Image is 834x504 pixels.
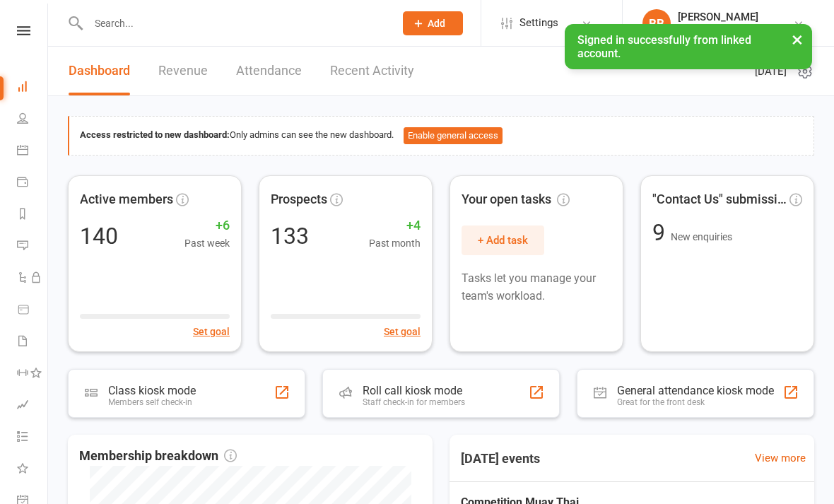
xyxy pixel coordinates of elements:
strong: Access restricted to new dashboard: [80,129,230,140]
input: Search... [84,13,384,33]
span: New enquiries [671,231,732,242]
span: +6 [184,216,230,236]
a: People [17,104,49,136]
div: Staff check-in for members [363,397,465,407]
div: 133 [271,225,309,247]
a: Reports [17,199,49,231]
button: Set goal [384,324,421,339]
div: BB [642,9,671,37]
a: View more [755,450,806,467]
span: Past month [369,235,421,251]
button: Enable general access [404,127,503,144]
button: × [785,24,810,54]
div: Roll call kiosk mode [363,384,465,397]
span: Signed in successfully from linked account. [577,33,751,60]
span: Prospects [271,189,327,210]
span: Past week [184,235,230,251]
div: Class kiosk mode [108,384,196,397]
a: Payments [17,168,49,199]
div: Only admins can see the new dashboard. [80,127,803,144]
span: "Contact Us" submissions [652,189,787,210]
span: Your open tasks [462,189,570,210]
a: Dashboard [17,72,49,104]
div: 140 [80,225,118,247]
h3: [DATE] events [450,446,551,471]
span: Settings [519,7,558,39]
button: Set goal [193,324,230,339]
div: Members self check-in [108,397,196,407]
a: Product Sales [17,295,49,327]
div: General attendance kiosk mode [617,384,774,397]
div: Great for the front desk [617,397,774,407]
div: The Fight Society [678,23,758,36]
button: Add [403,11,463,35]
span: Membership breakdown [79,446,237,467]
button: + Add task [462,225,544,255]
span: 9 [652,219,671,246]
div: [PERSON_NAME] [678,11,758,23]
span: Active members [80,189,173,210]
a: What's New [17,454,49,486]
span: Add [428,18,445,29]
a: Assessments [17,390,49,422]
span: +4 [369,216,421,236]
a: Calendar [17,136,49,168]
p: Tasks let you manage your team's workload. [462,269,611,305]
